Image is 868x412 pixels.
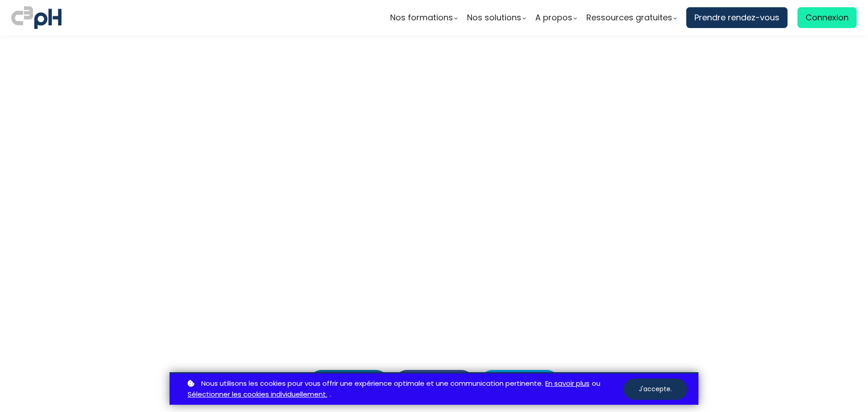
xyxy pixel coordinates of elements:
img: logo C3PH [11,5,61,31]
button: Partager [479,370,560,397]
a: En savoir plus [545,378,590,389]
span: Nos solutions [467,11,521,24]
span: Connexion [806,11,849,24]
span: Prendre rendez-vous [694,11,779,24]
p: ou . [185,378,623,401]
a: Sélectionner les cookies individuellement. [188,389,327,400]
span: A propos [535,11,572,24]
button: J'accepte. [623,379,687,400]
button: Partager [394,370,475,397]
a: Connexion [797,7,857,28]
a: Prendre rendez-vous [686,7,788,28]
span: Ressources gratuites [586,11,672,24]
button: Partager [308,370,389,397]
span: Nos formations [390,11,453,24]
span: Nous utilisons les cookies pour vous offrir une expérience optimale et une communication pertinente. [201,378,543,389]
